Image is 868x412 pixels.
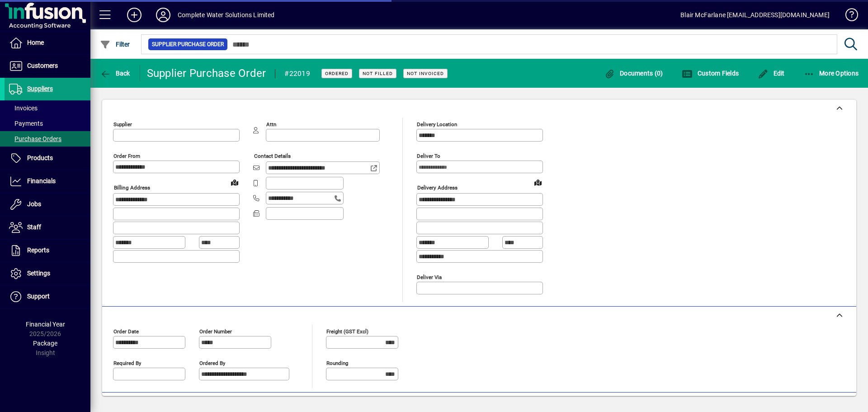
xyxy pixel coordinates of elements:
[27,85,53,92] span: Suppliers
[113,328,139,334] mat-label: Order date
[27,177,56,185] span: Financials
[27,39,44,46] span: Home
[266,121,276,128] mat-label: Attn
[5,193,90,216] a: Jobs
[417,274,442,280] mat-label: Deliver via
[325,71,349,76] span: Ordered
[755,65,787,81] button: Edit
[682,70,739,77] span: Custom Fields
[33,340,57,347] span: Package
[26,321,65,328] span: Financial Year
[5,32,90,54] a: Home
[27,293,50,300] span: Support
[604,70,663,77] span: Documents (0)
[326,360,348,366] mat-label: Rounding
[326,328,368,334] mat-label: Freight (GST excl)
[5,239,90,262] a: Reports
[199,360,225,366] mat-label: Ordered by
[417,153,440,159] mat-label: Deliver To
[839,2,857,31] a: Knowledge Base
[90,65,140,81] app-page-header-button: Back
[9,120,43,127] span: Payments
[363,71,393,76] span: Not Filled
[27,246,49,254] span: Reports
[679,65,741,81] button: Custom Fields
[27,62,58,69] span: Customers
[417,121,457,128] mat-label: Delivery Location
[531,175,545,189] a: View on map
[5,55,90,77] a: Customers
[758,70,785,77] span: Edit
[5,147,90,170] a: Products
[149,7,178,23] button: Profile
[113,153,140,159] mat-label: Order from
[199,328,232,334] mat-label: Order number
[152,40,224,49] span: Supplier Purchase Order
[804,70,859,77] span: More Options
[5,116,90,131] a: Payments
[27,154,53,161] span: Products
[602,65,665,81] button: Documents (0)
[680,8,830,22] div: Blair McFarlane [EMAIL_ADDRESS][DOMAIN_NAME]
[178,8,275,22] div: Complete Water Solutions Limited
[100,70,130,77] span: Back
[27,200,41,208] span: Jobs
[113,121,132,128] mat-label: Supplier
[227,175,242,189] a: View on map
[98,36,132,52] button: Filter
[120,7,149,23] button: Add
[113,360,141,366] mat-label: Required by
[5,170,90,193] a: Financials
[5,262,90,285] a: Settings
[27,223,41,231] span: Staff
[407,71,444,76] span: Not Invoiced
[9,135,61,142] span: Purchase Orders
[100,41,130,48] span: Filter
[27,270,50,277] span: Settings
[5,100,90,116] a: Invoices
[5,216,90,239] a: Staff
[147,66,266,81] div: Supplier Purchase Order
[5,285,90,308] a: Support
[5,131,90,147] a: Purchase Orders
[98,65,132,81] button: Back
[802,65,861,81] button: More Options
[284,66,310,81] div: #22019
[9,104,38,112] span: Invoices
